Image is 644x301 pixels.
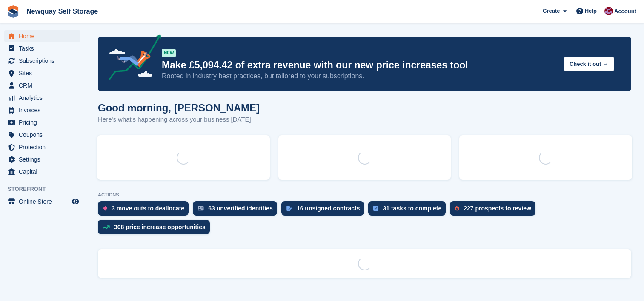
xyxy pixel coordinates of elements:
div: 308 price increase opportunities [114,224,206,230]
a: Newquay Self Storage [23,4,101,18]
img: Paul Upson [604,7,613,15]
a: menu [4,80,80,91]
span: Pricing [19,116,70,128]
span: Invoices [19,104,70,116]
p: Rooted in industry best practices, but tailored to your subscriptions. [162,71,557,81]
div: 227 prospects to review [464,205,531,212]
span: Help [585,7,597,15]
span: Subscriptions [19,55,70,67]
a: menu [4,55,80,67]
a: menu [4,67,80,79]
span: Capital [19,166,70,178]
img: stora-icon-8386f47178a22dfd0bd8f6a31ec36ba5ce8667c1dd55bd0f319d3a0aa187defe.svg [7,5,20,18]
a: menu [4,141,80,153]
p: Here's what's happening across your business [DATE] [98,115,260,125]
span: Analytics [19,92,70,104]
img: price-adjustments-announcement-icon-8257ccfd72463d97f412b2fc003d46551f7dbcb40ab6d574587a9cd5c0d94... [102,34,161,83]
h1: Good morning, [PERSON_NAME] [98,102,260,114]
span: CRM [19,80,70,91]
a: menu [4,30,80,42]
img: contract_signature_icon-13c848040528278c33f63329250d36e43548de30e8caae1d1a13099fd9432cc5.svg [286,206,292,211]
a: menu [4,166,80,178]
span: Account [614,7,636,16]
a: menu [4,153,80,165]
span: Sites [19,67,70,79]
a: menu [4,104,80,116]
span: Coupons [19,129,70,141]
a: 63 unverified identities [193,201,281,220]
img: prospect-51fa495bee0391a8d652442698ab0144808aea92771e9ea1ae160a38d050c398.svg [455,206,459,211]
span: Settings [19,153,70,165]
div: 63 unverified identities [208,205,273,212]
p: Make £5,094.42 of extra revenue with our new price increases tool [162,59,557,71]
span: Storefront [8,185,85,193]
a: menu [4,129,80,141]
button: Check it out → [564,57,614,71]
a: menu [4,196,80,207]
a: menu [4,116,80,128]
div: 31 tasks to complete [383,205,441,212]
div: 16 unsigned contracts [297,205,360,212]
div: 3 move outs to deallocate [112,205,184,212]
img: task-75834270c22a3079a89374b754ae025e5fb1db73e45f91037f5363f120a921f8.svg [373,206,378,211]
img: price_increase_opportunities-93ffe204e8149a01c8c9dc8f82e8f89637d9d84a8eef4429ea346261dce0b2c0.svg [103,225,110,229]
span: Protection [19,141,70,153]
div: NEW [162,49,176,57]
a: 3 move outs to deallocate [98,201,193,220]
a: 308 price increase opportunities [98,220,214,239]
span: Create [543,7,560,15]
p: ACTIONS [98,192,631,198]
span: Online Store [19,196,70,207]
span: Home [19,30,70,42]
a: menu [4,43,80,54]
a: 16 unsigned contracts [281,201,369,220]
a: Preview store [70,196,80,207]
a: menu [4,92,80,104]
span: Tasks [19,43,70,54]
a: 227 prospects to review [450,201,540,220]
a: 31 tasks to complete [368,201,450,220]
img: verify_identity-adf6edd0f0f0b5bbfe63781bf79b02c33cf7c696d77639b501bdc392416b5a36.svg [198,206,204,211]
img: move_outs_to_deallocate_icon-f764333ba52eb49d3ac5e1228854f67142a1ed5810a6f6cc68b1a99e826820c5.svg [103,206,107,211]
